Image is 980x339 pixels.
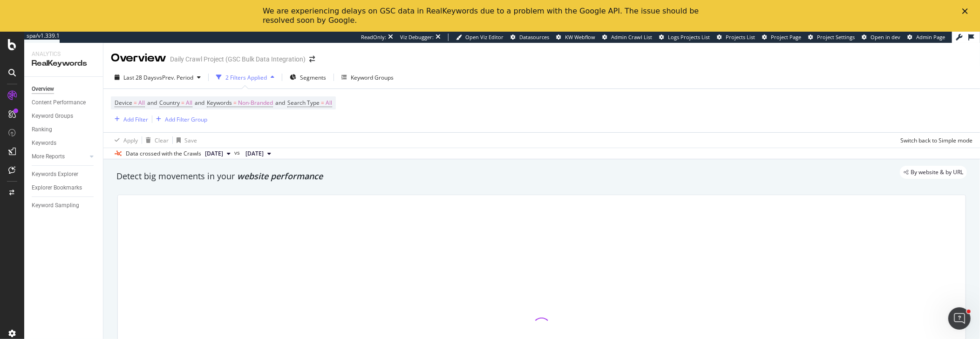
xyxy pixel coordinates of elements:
[771,34,801,41] span: Project Page
[195,99,204,107] span: and
[123,74,157,81] span: Last 28 Days
[948,307,971,330] iframe: Intercom live chat
[361,34,386,41] div: ReadOnly:
[115,99,132,107] span: Device
[173,133,197,148] button: Save
[24,32,60,43] a: spa/v1.339.1
[157,74,193,81] span: vs Prev. Period
[338,70,397,85] button: Keyword Groups
[32,98,86,108] div: Content Performance
[263,7,702,25] div: We are experiencing delays on GSC data in RealKeywords due to a problem with the Google API. The ...
[465,34,504,41] span: Open Viz Editor
[152,114,207,125] button: Add Filter Group
[871,34,900,41] span: Open in dev
[907,34,945,41] a: Admin Page
[32,111,96,121] a: Keyword Groups
[32,50,95,58] div: Analytics
[717,34,755,41] a: Projects List
[519,34,549,41] span: Datasources
[165,115,207,123] div: Add Filter Group
[147,99,157,107] span: and
[234,149,242,157] span: vs
[351,74,394,81] div: Keyword Groups
[275,99,285,107] span: and
[123,136,138,144] div: Apply
[32,125,52,135] div: Ranking
[111,133,138,148] button: Apply
[32,201,79,210] div: Keyword Sampling
[32,183,96,193] a: Explorer Bookmarks
[817,34,855,41] span: Project Settings
[170,54,306,64] div: Daily Crawl Project (GSC Bulk Data Integration)
[32,98,96,108] a: Content Performance
[32,183,82,193] div: Explorer Bookmarks
[32,169,96,179] a: Keywords Explorer
[726,34,755,41] span: Projects List
[111,50,166,66] div: Overview
[456,34,504,41] a: Open Viz Editor
[32,84,54,94] div: Overview
[184,136,197,144] div: Save
[32,138,96,148] a: Keywords
[897,133,973,148] button: Switch back to Simple mode
[186,96,192,109] span: All
[245,149,264,158] span: 2025 Jul. 24th
[862,34,900,41] a: Open in dev
[32,169,78,179] div: Keywords Explorer
[126,149,201,158] div: Data crossed with the Crawls
[611,34,652,41] span: Admin Crawl List
[238,96,273,109] span: Non-Branded
[510,34,549,41] a: Datasources
[181,99,184,107] span: =
[668,34,710,41] span: Logs Projects List
[900,166,967,179] div: legacy label
[300,74,326,81] span: Segments
[134,99,137,107] span: =
[155,136,169,144] div: Clear
[916,34,945,41] span: Admin Page
[138,96,145,109] span: All
[321,99,324,107] span: =
[32,125,96,135] a: Ranking
[287,99,320,107] span: Search Type
[225,74,267,81] div: 2 Filters Applied
[111,70,204,85] button: Last 28 DaysvsPrev. Period
[762,34,801,41] a: Project Page
[32,152,65,162] div: More Reports
[659,34,710,41] a: Logs Projects List
[32,58,95,69] div: RealKeywords
[123,115,148,123] div: Add Filter
[32,201,96,210] a: Keyword Sampling
[32,152,87,162] a: More Reports
[962,8,972,14] div: Close
[159,99,180,107] span: Country
[233,99,237,107] span: =
[602,34,652,41] a: Admin Crawl List
[309,56,315,62] div: arrow-right-arrow-left
[565,34,595,41] span: KW Webflow
[808,34,855,41] a: Project Settings
[911,169,963,175] span: By website & by URL
[286,70,330,85] button: Segments
[212,70,278,85] button: 2 Filters Applied
[142,133,169,148] button: Clear
[32,138,56,148] div: Keywords
[242,148,275,159] button: [DATE]
[111,114,148,125] button: Add Filter
[326,96,332,109] span: All
[207,99,232,107] span: Keywords
[205,149,223,158] span: 2025 Sep. 18th
[24,32,60,40] div: spa/v1.339.1
[201,148,234,159] button: [DATE]
[32,111,73,121] div: Keyword Groups
[32,84,96,94] a: Overview
[400,34,434,41] div: Viz Debugger:
[900,136,973,144] div: Switch back to Simple mode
